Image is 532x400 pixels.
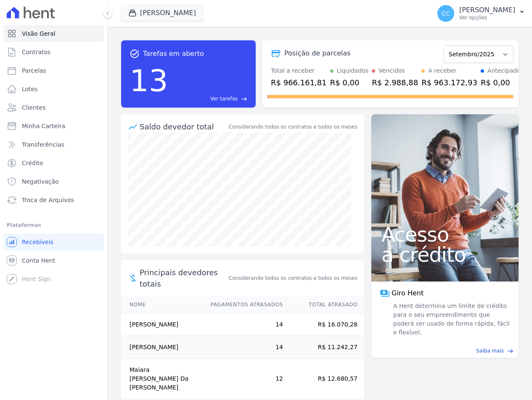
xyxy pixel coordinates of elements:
a: Minha Carteira [3,118,104,134]
span: Parcelas [22,66,46,75]
p: Ver opções [459,14,515,21]
a: Parcelas [3,62,104,79]
div: Antecipado [487,66,521,75]
div: R$ 966.161,81 [271,77,327,88]
span: Recebíveis [22,238,53,246]
div: R$ 2.988,88 [372,77,418,88]
div: R$ 0,00 [481,77,521,88]
span: Ver tarefas [210,95,238,103]
span: A Hent determina um limite de crédito para o seu empreendimento que poderá ser usado de forma ráp... [392,302,510,337]
td: R$ 12.680,57 [283,359,364,399]
td: 12 [203,359,283,399]
a: Clientes [3,99,104,116]
span: Tarefas em aberto [143,49,204,59]
a: Saiba mais east [376,347,513,355]
div: Total a receber [271,66,327,75]
td: R$ 16.070,28 [283,313,364,336]
a: Ver tarefas east [172,95,247,103]
span: Visão Geral [22,29,56,38]
a: Lotes [3,81,104,97]
div: Vencidos [378,66,405,75]
span: Minha Carteira [22,122,65,130]
div: Posição de parcelas [284,48,351,58]
span: Conta Hent [22,256,55,265]
span: Giro Hent [392,288,423,298]
span: Crédito [22,159,43,167]
p: [PERSON_NAME] [459,6,515,14]
button: CC [PERSON_NAME] Ver opções [431,2,532,25]
span: task_alt [130,49,140,59]
span: Lotes [22,85,38,93]
th: Nome [121,296,203,313]
span: a crédito [381,245,508,265]
td: Maiara [PERSON_NAME] Da [PERSON_NAME] [121,359,203,399]
div: Saldo devedor total [140,121,227,132]
a: Conta Hent [3,252,104,269]
span: CC [442,11,450,16]
span: Transferências [22,140,64,149]
button: [PERSON_NAME] [121,5,203,21]
a: Crédito [3,155,104,171]
a: Recebíveis [3,234,104,250]
a: Contratos [3,44,104,61]
div: R$ 963.172,93 [421,77,477,88]
span: east [241,96,247,102]
span: Clientes [22,103,45,112]
div: 13 [130,59,168,103]
a: Transferências [3,136,104,153]
div: Considerando todos os contratos e todos os meses [229,123,357,131]
div: A receber [428,66,457,75]
td: [PERSON_NAME] [121,313,203,336]
span: Saiba mais [476,347,504,355]
a: Troca de Arquivos [3,192,104,208]
span: Negativação [22,177,59,186]
span: east [507,348,513,354]
td: R$ 11.242,27 [283,336,364,359]
a: Negativação [3,173,104,190]
td: 14 [203,336,283,359]
span: Troca de Arquivos [22,196,74,204]
div: R$ 0,00 [330,77,369,88]
span: Principais devedores totais [140,267,227,289]
td: 14 [203,313,283,336]
td: [PERSON_NAME] [121,336,203,359]
div: Liquidados [337,66,369,75]
th: Total Atrasado [283,296,364,313]
div: Plataformas [7,220,101,230]
a: Visão Geral [3,25,104,42]
span: Contratos [22,48,50,56]
span: Acesso [381,224,508,245]
span: Considerando todos os contratos e todos os meses [229,274,357,282]
th: Pagamentos Atrasados [203,296,283,313]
